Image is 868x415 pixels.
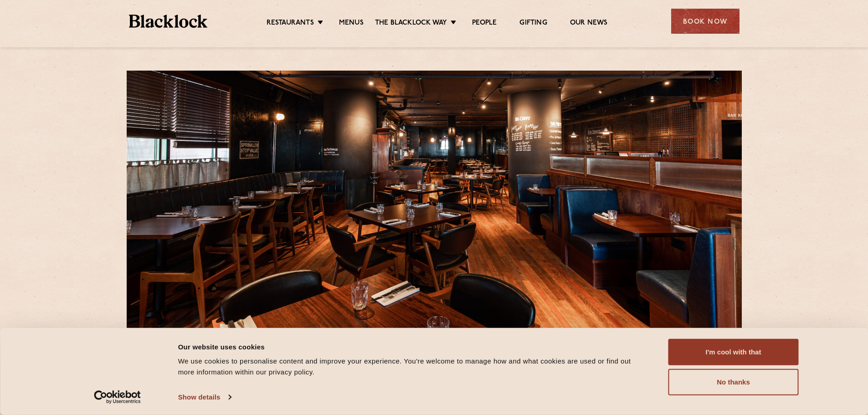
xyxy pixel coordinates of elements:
[178,390,231,404] a: Show details
[77,390,157,404] a: Usercentrics Cookiebot - opens in a new window
[472,19,497,29] a: People
[570,19,608,29] a: Our News
[178,356,648,378] div: We use cookies to personalise content and improve your experience. You're welcome to manage how a...
[178,341,648,352] div: Our website uses cookies
[129,15,208,28] img: BL_Textured_Logo-footer-cropped.svg
[519,19,547,29] a: Gifting
[375,19,447,29] a: The Blacklock Way
[668,339,799,365] button: I'm cool with that
[671,9,740,34] div: Book Now
[668,369,799,395] button: No thanks
[339,19,364,29] a: Menus
[267,19,314,29] a: Restaurants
